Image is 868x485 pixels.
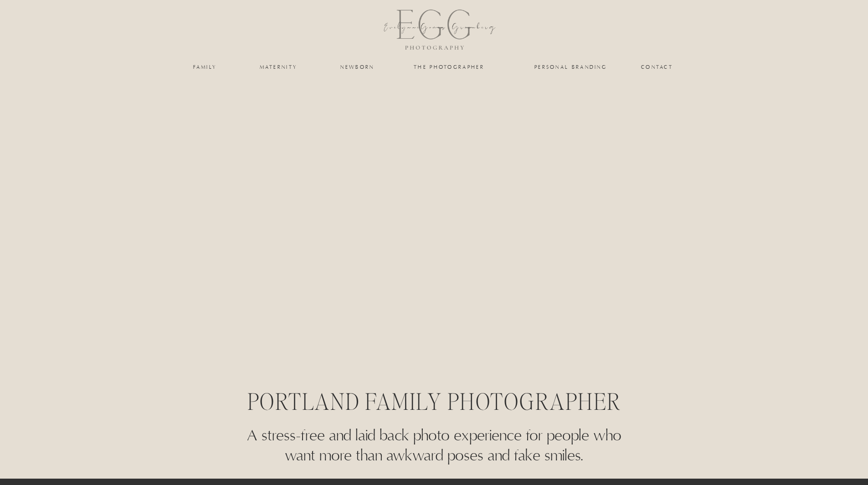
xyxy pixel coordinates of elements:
a: personal branding [534,64,608,70]
a: family [187,64,224,70]
a: Contact [641,64,673,70]
a: newborn [339,64,376,70]
a: the photographer [404,64,495,70]
h1: portland family photographer [210,387,659,426]
p: A stress-free and laid back photo experience for people who want more than awkward poses and fake... [243,426,625,467]
a: maternity [260,64,297,70]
